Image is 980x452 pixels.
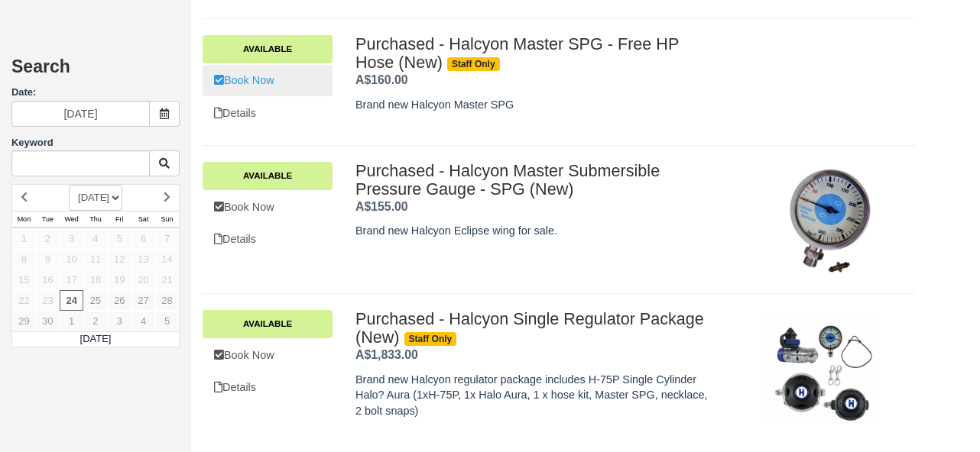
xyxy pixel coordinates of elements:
[131,290,155,311] a: 27
[203,192,333,223] a: Book Now
[155,228,179,249] a: 7
[108,270,131,290] a: 19
[203,340,333,371] a: Book Now
[355,162,708,199] h2: Purchased - Halcyon Master Submersible Pressure Gauge - SPG (New)
[355,348,418,361] strong: Price: A$1,833
[83,228,107,249] a: 4
[60,311,83,331] a: 1
[776,162,884,276] img: M378-1
[60,249,83,270] a: 10
[12,270,36,290] a: 15
[131,228,155,249] a: 6
[155,249,179,270] a: 14
[36,228,60,249] a: 2
[12,211,36,228] th: Mon
[355,35,708,72] h2: Purchased - Halcyon Master SPG - Free HP Hose (New)
[12,331,180,347] td: [DATE]
[355,372,708,434] p: Brand new Halcyon regulator package includes H-75P Single Cylinder Halo? Aura (1xH-75P, 1x Halo A...
[404,332,457,346] span: Staff Only
[155,311,179,331] a: 5
[108,311,131,331] a: 3
[11,57,180,86] h2: Search
[355,97,708,113] p: Brand new Halcyon Master SPG
[131,249,155,270] a: 13
[131,211,155,228] th: Sat
[60,228,83,249] a: 3
[131,311,155,331] a: 4
[155,290,179,311] a: 28
[36,311,60,331] a: 30
[155,270,179,290] a: 21
[60,270,83,290] a: 17
[12,311,36,331] a: 29
[447,57,500,71] span: Staff Only
[83,211,107,228] th: Thu
[203,65,333,96] a: Book Now
[355,73,408,86] strong: Price: A$160
[203,372,333,403] a: Details
[12,290,36,311] a: 22
[355,310,708,347] h2: Purchased - Halcyon Single Regulator Package (New)
[131,270,155,290] a: 20
[83,311,107,331] a: 2
[355,223,708,239] p: Brand new Halcyon Eclipse wing for sale.
[108,249,131,270] a: 12
[11,137,54,148] label: Keyword
[763,310,884,425] img: M430-5
[60,290,83,311] a: 24
[203,162,333,189] a: Available
[108,228,131,249] a: 5
[12,228,36,249] a: 1
[83,270,107,290] a: 18
[108,290,131,311] a: 26
[36,270,60,290] a: 16
[36,249,60,270] a: 9
[12,249,36,270] a: 8
[203,224,333,255] a: Details
[355,200,408,213] strong: Price: A$155
[60,211,83,228] th: Wed
[83,249,107,270] a: 11
[203,310,333,337] a: Available
[203,98,333,129] a: Details
[108,211,131,228] th: Fri
[11,86,180,100] label: Date:
[203,35,333,63] a: Available
[36,290,60,311] a: 23
[36,211,60,228] th: Tue
[149,150,180,176] button: Keyword Search
[155,211,179,228] th: Sun
[83,290,107,311] a: 25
